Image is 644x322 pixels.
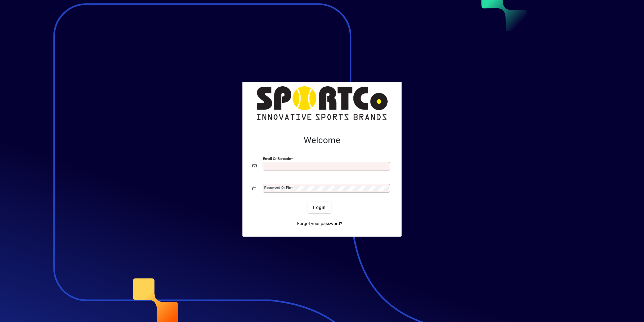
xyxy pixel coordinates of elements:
a: Forgot your password? [295,218,345,229]
h2: Welcome [252,135,392,146]
span: Forgot your password? [297,220,342,227]
span: Login [313,204,326,211]
mat-label: Email or Barcode [263,156,291,161]
button: Login [308,202,331,213]
mat-label: Password or Pin [264,185,291,190]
